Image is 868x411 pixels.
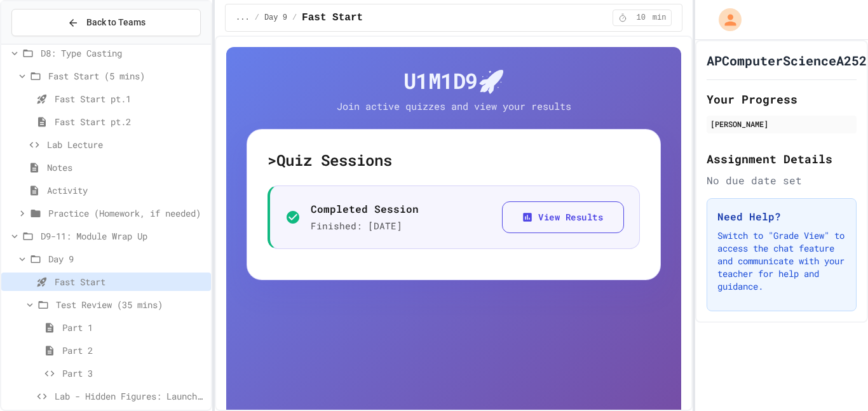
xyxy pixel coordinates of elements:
[62,367,206,380] span: Part 3
[62,344,206,357] span: Part 2
[47,138,206,151] span: Lab Lecture
[86,16,146,29] span: Back to Teams
[311,99,597,114] p: Join active quizzes and view your results
[236,13,250,23] span: ...
[302,10,363,25] span: Fast Start
[41,46,206,60] span: D8: Type Casting
[502,201,624,234] button: View Results
[705,5,745,34] div: My Account
[11,9,201,36] button: Back to Teams
[55,389,206,403] span: Lab - Hidden Figures: Launch Weight Calculator
[717,209,846,224] h3: Need Help?
[48,252,206,266] span: Day 9
[56,298,206,311] span: Test Review (35 mins)
[311,201,419,217] p: Completed Session
[311,219,419,233] p: Finished: [DATE]
[707,150,857,168] h2: Assignment Details
[268,150,640,170] h5: > Quiz Sessions
[292,13,297,23] span: /
[47,161,206,174] span: Notes
[55,92,206,105] span: Fast Start pt.1
[653,13,667,23] span: min
[55,275,206,288] span: Fast Start
[48,69,206,83] span: Fast Start (5 mins)
[631,13,651,23] span: 10
[255,13,259,23] span: /
[707,90,857,108] h2: Your Progress
[707,173,857,188] div: No due date set
[62,321,206,334] span: Part 1
[717,229,846,293] p: Switch to "Grade View" to access the chat feature and communicate with your teacher for help and ...
[47,184,206,197] span: Activity
[264,13,287,23] span: Day 9
[48,206,206,220] span: Practice (Homework, if needed)
[41,229,206,243] span: D9-11: Module Wrap Up
[710,118,853,130] div: [PERSON_NAME]
[55,115,206,128] span: Fast Start pt.2
[247,67,661,94] h4: U1M1D9 🚀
